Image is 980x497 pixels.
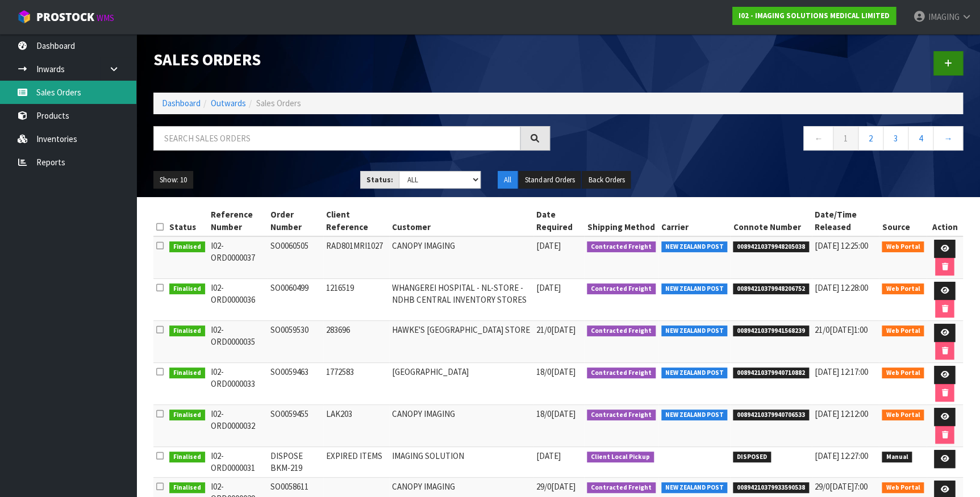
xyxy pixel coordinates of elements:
[733,367,809,379] span: 00894210379940710882
[323,321,389,363] td: 283696
[533,206,584,236] th: Date Required
[882,283,924,295] span: Web Portal
[587,241,656,253] span: Contracted Freight
[323,236,389,279] td: RAD801MRI1027
[389,447,533,478] td: IMAGING SOLUTION
[661,410,728,421] span: NEW ZEALAND POST
[661,367,728,379] span: NEW ZEALAND POST
[812,206,879,236] th: Date/Time Released
[882,325,924,337] span: Web Portal
[208,405,268,447] td: I02-ORD0000032
[661,325,728,337] span: NEW ZEALAND POST
[933,126,963,151] a: →
[882,452,912,463] span: Manual
[536,324,576,335] span: 21/0[DATE]
[169,452,205,463] span: Finalised
[587,325,656,337] span: Contracted Freight
[927,206,963,236] th: Action
[268,206,323,236] th: Order Number
[883,126,908,151] a: 3
[268,236,323,279] td: SO0060505
[536,481,576,492] span: 29/0[DATE]
[389,279,533,321] td: WHANGEREI HOSPITAL - NL-STORE - NDHB CENTRAL INVENTORY STORES
[587,452,654,463] span: Client Local Pickup
[366,175,393,185] strong: Status:
[268,321,323,363] td: SO0059530
[169,241,205,253] span: Finalised
[661,283,728,295] span: NEW ZEALAND POST
[208,447,268,478] td: I02-ORD0000031
[815,450,868,461] span: [DATE] 12:27:00
[536,282,561,293] span: [DATE]
[268,405,323,447] td: SO0059455
[389,206,533,236] th: Customer
[730,206,812,236] th: Connote Number
[498,171,518,189] button: All
[268,279,323,321] td: SO0060499
[162,98,201,108] a: Dashboard
[153,51,550,69] h1: Sales Orders
[815,481,868,492] span: 29/0[DATE]7:00
[323,447,389,478] td: EXPIRED ITEMS
[211,98,246,108] a: Outwards
[733,410,809,421] span: 00894210379940706533
[815,366,868,377] span: [DATE] 12:17:00
[536,450,561,461] span: [DATE]
[17,10,31,24] img: cube-alt.png
[733,241,809,253] span: 00894210379948205038
[323,206,389,236] th: Client Reference
[97,12,114,23] small: WMS
[882,241,924,253] span: Web Portal
[153,126,520,151] input: Search sales orders
[208,206,268,236] th: Reference Number
[169,325,205,337] span: Finalised
[268,447,323,478] td: DISPOSE BKM-219
[389,321,533,363] td: HAWKE'S [GEOGRAPHIC_DATA] STORE
[733,482,809,494] span: 00894210379933590538
[661,482,728,494] span: NEW ZEALAND POST
[208,236,268,279] td: I02-ORD0000037
[815,324,868,335] span: 21/0[DATE]1:00
[661,241,728,253] span: NEW ZEALAND POST
[587,367,656,379] span: Contracted Freight
[153,171,193,189] button: Show: 10
[882,367,924,379] span: Web Portal
[658,206,731,236] th: Carrier
[389,405,533,447] td: CANOPY IMAGING
[36,10,94,24] span: ProStock
[323,279,389,321] td: 1216519
[389,363,533,405] td: [GEOGRAPHIC_DATA]
[833,126,858,151] a: 1
[587,482,656,494] span: Contracted Freight
[169,283,205,295] span: Finalised
[584,206,658,236] th: Shipping Method
[536,240,561,251] span: [DATE]
[169,482,205,494] span: Finalised
[928,11,959,22] span: IMAGING
[733,452,771,463] span: DISPOSED
[582,171,631,189] button: Back Orders
[882,410,924,421] span: Web Portal
[166,206,208,236] th: Status
[908,126,933,151] a: 4
[256,98,301,108] span: Sales Orders
[208,321,268,363] td: I02-ORD0000035
[882,482,924,494] span: Web Portal
[879,206,927,236] th: Source
[567,126,964,154] nav: Page navigation
[323,405,389,447] td: LAK203
[323,363,389,405] td: 1772583
[536,366,576,377] span: 18/0[DATE]
[536,408,576,419] span: 18/0[DATE]
[519,171,581,189] button: Standard Orders
[268,363,323,405] td: SO0059463
[587,283,656,295] span: Contracted Freight
[208,363,268,405] td: I02-ORD0000033
[208,279,268,321] td: I02-ORD0000036
[587,410,656,421] span: Contracted Freight
[733,283,809,295] span: 00894210379948206752
[169,367,205,379] span: Finalised
[858,126,883,151] a: 2
[815,282,868,293] span: [DATE] 12:28:00
[815,240,868,251] span: [DATE] 12:25:00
